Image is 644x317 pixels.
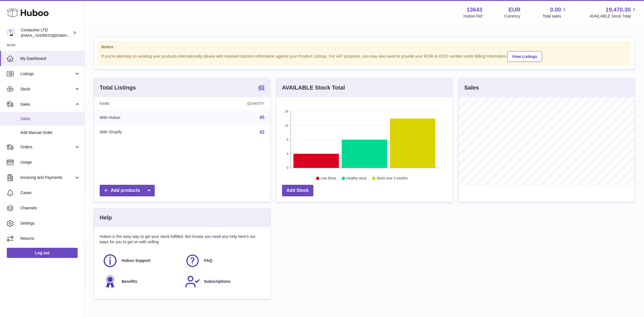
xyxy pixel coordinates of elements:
[189,97,270,110] th: Quantity
[542,6,567,19] a: 0.00 Total sales
[467,6,483,14] strong: 13643
[258,84,264,91] a: 45
[464,14,483,19] div: Huboo Ref
[94,125,189,140] td: With Shopify
[542,14,567,19] span: Total sales
[287,138,288,141] text: 8
[204,279,230,284] span: Subscriptions
[185,274,262,289] a: Subscriptions
[7,248,78,258] a: Log out
[550,6,561,14] span: 0.00
[285,124,288,127] text: 12
[94,110,189,125] td: With Huboo
[100,84,136,92] h3: Total Listings
[507,51,542,62] a: View Listings
[122,279,137,284] span: Benefits
[20,56,80,61] span: My Dashboard
[21,33,83,38] span: [EMAIL_ADDRESS][DOMAIN_NAME]
[20,221,80,226] span: Settings
[606,6,631,14] span: 19,470.30
[20,175,74,180] span: Invoicing and Payments
[100,185,155,196] a: Add products
[20,190,80,196] span: Cases
[505,14,521,19] div: Currency
[20,205,80,211] span: Channels
[259,115,265,120] a: 45
[287,166,288,170] text: 0
[7,29,15,37] img: soul@SOWLhome.com
[377,177,407,181] text: Stock over 2 months
[20,116,80,121] span: Sales
[101,50,627,62] div: If you're planning on sending your products internationally please add required customs informati...
[590,14,637,19] span: AVAILABLE Stock Total
[100,234,265,245] p: Huboo is the easy way to get your stock fulfilled. But incase you need any help here's our ways f...
[285,110,288,113] text: 16
[259,130,265,134] a: 42
[282,84,345,92] h3: AVAILABLE Stock Total
[94,97,189,110] th: Name
[20,130,80,135] span: Add Manual Order
[20,86,74,92] span: Stock
[321,177,337,181] text: Low Stock
[20,236,80,241] span: Returns
[102,274,179,289] a: Benefits
[287,152,288,155] text: 4
[508,6,520,14] strong: EUR
[102,253,179,268] a: Huboo Support
[20,102,74,107] span: Sales
[464,84,479,92] h3: Sales
[346,177,367,181] text: Healthy stock
[100,214,112,222] h3: Help
[185,253,262,268] a: FAQ
[204,258,212,263] span: FAQ
[590,6,637,19] a: 19,470.30 AVAILABLE Stock Total
[101,44,627,50] strong: Notice
[21,27,72,38] div: Contactive LTD
[282,185,313,196] a: Add Stock
[258,84,264,90] strong: 45
[20,144,74,150] span: Orders
[122,258,150,263] span: Huboo Support
[20,71,74,77] span: Listings
[20,160,80,165] span: Usage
